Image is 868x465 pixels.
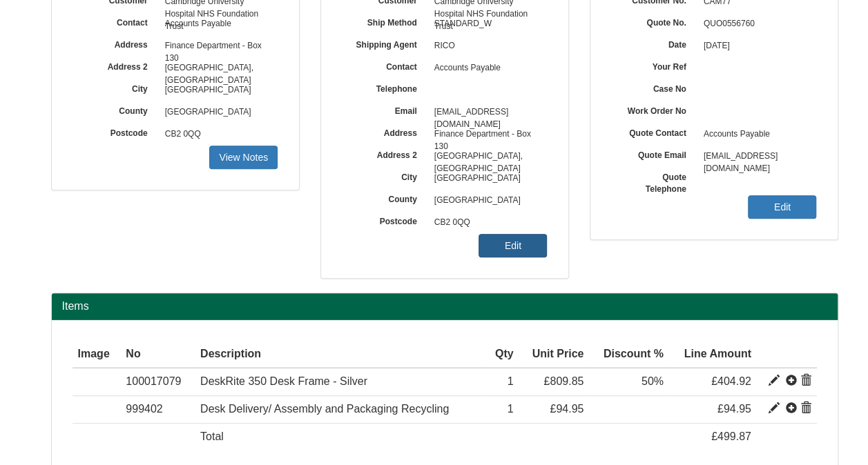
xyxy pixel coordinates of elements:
label: Quote Telephone [611,168,697,195]
label: Contact [73,13,158,29]
span: CB2 0QQ [158,123,278,146]
span: [GEOGRAPHIC_DATA] [158,101,278,123]
label: Address 2 [73,57,158,73]
label: Email [342,101,427,117]
td: Total [195,424,486,451]
span: Desk Delivery/ Assembly and Packaging Recycling [200,403,449,415]
label: Postcode [73,123,158,139]
label: City [342,168,427,184]
span: £94.95 [717,403,751,415]
label: Work Order No [611,101,697,117]
span: CB2 0QQ [427,212,548,234]
label: County [73,101,158,117]
label: Address 2 [342,146,427,161]
span: £499.87 [711,431,751,442]
span: Accounts Payable [697,123,817,146]
span: DeskRite 350 Desk Frame - Silver [200,375,367,387]
th: Image [73,341,121,368]
label: City [73,79,158,95]
span: £404.92 [711,375,751,387]
label: Shipping Agent [342,35,427,51]
td: 999402 [120,396,195,424]
span: £809.85 [543,375,584,387]
label: Quote No. [611,13,697,29]
th: Line Amount [669,341,757,368]
th: No [120,341,195,368]
label: Telephone [342,79,427,95]
span: Finance Department - Box 130 [158,35,278,57]
span: Accounts Payable [158,13,278,35]
label: Your Ref [611,57,697,73]
span: [EMAIL_ADDRESS][DOMAIN_NAME] [697,146,817,168]
label: Address [73,35,158,51]
span: Accounts Payable [427,57,548,79]
label: Case No [611,79,697,95]
label: Date [611,35,697,51]
a: Edit [748,195,816,219]
span: [GEOGRAPHIC_DATA], [GEOGRAPHIC_DATA] [158,57,278,79]
label: Address [342,123,427,139]
label: Ship Method [342,13,427,29]
td: 100017079 [120,368,195,395]
span: [GEOGRAPHIC_DATA] [427,168,548,190]
span: £94.95 [550,403,584,415]
label: Contact [342,57,427,73]
label: Quote Contact [611,123,697,139]
span: RICO [427,35,548,57]
span: [DATE] [697,35,817,57]
h2: Items [62,300,827,313]
th: Qty [486,341,519,368]
th: Description [195,341,486,368]
label: Postcode [342,212,427,228]
span: 1 [508,375,514,387]
label: Quote Email [611,146,697,161]
span: 50% [642,375,664,387]
span: [GEOGRAPHIC_DATA], [GEOGRAPHIC_DATA] [427,146,548,168]
span: QUO0556760 [697,13,817,35]
span: Finance Department - Box 130 [427,123,548,146]
a: View Notes [209,146,278,169]
span: [GEOGRAPHIC_DATA] [158,79,278,101]
span: STANDARD_W [427,13,548,35]
a: Edit [479,234,547,257]
label: County [342,190,427,206]
th: Unit Price [519,341,590,368]
span: 1 [508,403,514,415]
span: [EMAIL_ADDRESS][DOMAIN_NAME] [427,101,548,123]
span: [GEOGRAPHIC_DATA] [427,190,548,212]
th: Discount % [589,341,669,368]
